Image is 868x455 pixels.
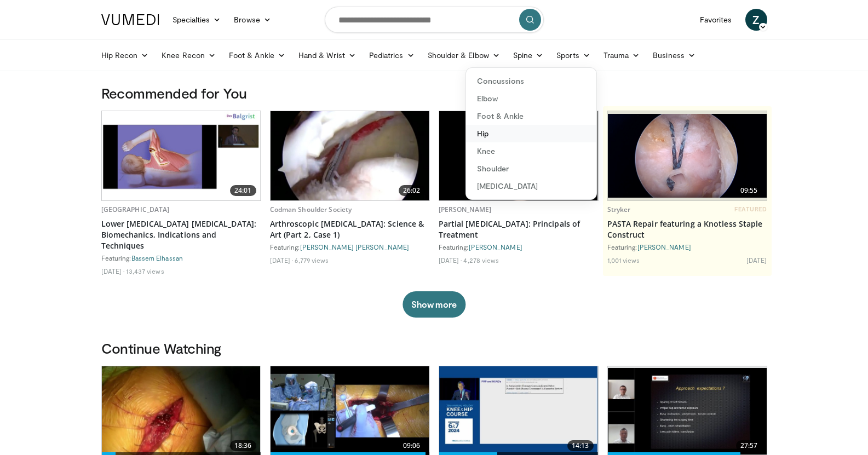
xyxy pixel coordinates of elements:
li: [DATE] [746,256,767,264]
a: Hand & Wrist [292,44,363,66]
li: 13,437 views [126,267,164,275]
a: Lower [MEDICAL_DATA] [MEDICAL_DATA]: Biomechanics, Indications and Techniques [101,218,261,251]
img: VuMedi Logo [101,14,159,25]
a: 09:55 [608,111,767,200]
a: [MEDICAL_DATA] [466,177,596,195]
a: Browse [227,9,278,31]
div: Featuring: [439,243,599,251]
a: Arthroscopic [MEDICAL_DATA]: Science & Art (Part 2, Case 1) [270,218,430,240]
a: Codman Shoulder Society [270,205,352,214]
a: Hip [466,125,596,142]
a: Shoulder [466,160,596,177]
a: Stryker [607,205,631,214]
a: Sports [550,44,597,66]
img: 003f300e-98b5-4117-aead-6046ac8f096e.620x360_q85_upscale.jpg [102,111,261,200]
button: Show more [403,291,465,318]
li: 6,779 views [295,256,329,264]
a: Spine [507,44,550,66]
a: 24:01 [102,111,261,200]
a: Specialties [166,9,228,31]
a: 11:21 [439,111,598,200]
a: Pediatrics [363,44,421,66]
div: Featuring: [270,243,430,251]
img: 84acc7eb-cb93-455a-a344-5c35427a46c1.png.620x360_q85_upscale.png [608,114,767,198]
a: Elbow [466,90,596,107]
a: [PERSON_NAME] [PERSON_NAME] [300,243,410,251]
li: 1,001 views [607,256,640,264]
a: Business [646,44,702,66]
a: [PERSON_NAME] [469,243,522,251]
span: 09:06 [399,440,425,451]
span: 18:36 [230,440,256,451]
a: Knee Recon [155,44,222,66]
input: Search topics, interventions [325,7,544,33]
a: [GEOGRAPHIC_DATA] [101,205,170,214]
a: Z [745,9,767,31]
a: Foot & Ankle [222,44,292,66]
a: [PERSON_NAME] [439,205,492,214]
div: Featuring: [607,243,767,251]
img: 95bb7d41-9a05-49a4-8a23-ec421ccd021b.620x360_q85_upscale.jpg [608,368,767,454]
h3: Recommended for You [101,84,767,102]
a: Trauma [597,44,647,66]
a: Favorites [693,9,739,31]
a: Foot & Ankle [466,107,596,125]
li: [DATE] [101,267,125,275]
a: Bassem Elhassan [131,254,183,262]
a: PASTA Repair featuring a Knotless Staple Construct [607,218,767,240]
li: [DATE] [270,256,294,264]
span: 24:01 [230,185,256,196]
li: [DATE] [439,256,462,264]
span: 14:13 [567,440,594,451]
span: FEATURED [734,205,767,213]
a: Hip Recon [95,44,156,66]
a: 26:02 [271,111,429,200]
a: Concussions [466,72,596,90]
li: 4,278 views [463,256,499,264]
span: 09:55 [736,185,762,196]
a: [PERSON_NAME] [637,243,691,251]
span: 27:57 [736,440,762,451]
div: Featuring: [101,254,261,262]
img: d89f0267-306c-4f6a-b37a-3c9fe0bc066b.620x360_q85_upscale.jpg [271,111,429,200]
a: Partial [MEDICAL_DATA]: Principals of Treatment [439,218,599,240]
a: Shoulder & Elbow [421,44,507,66]
a: Knee [466,142,596,160]
img: 726bc93c-2981-4255-9c0c-ced888e53cce.620x360_q85_upscale.jpg [439,111,598,200]
span: 26:02 [399,185,425,196]
h3: Continue Watching [101,339,767,357]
